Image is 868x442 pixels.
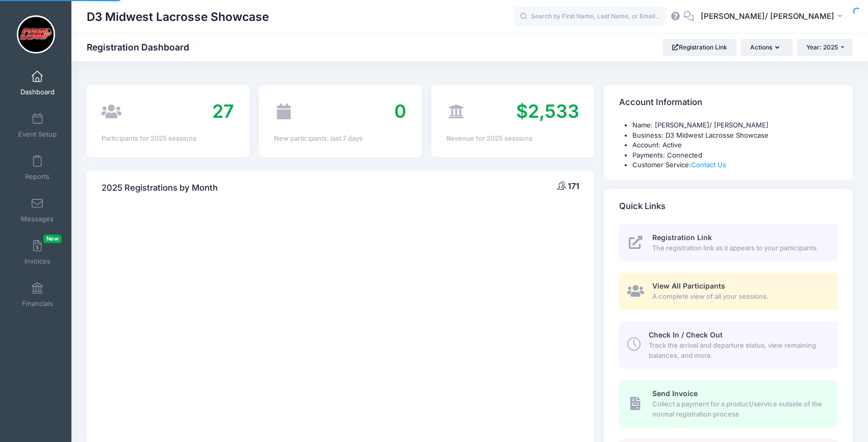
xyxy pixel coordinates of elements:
a: Event Setup [13,108,62,143]
a: Reports [13,150,62,186]
h1: Registration Dashboard [87,42,198,53]
img: D3 Midwest Lacrosse Showcase [17,15,55,54]
div: Participants for 2025 sessions [101,134,234,144]
span: 171 [568,181,579,191]
a: Check In / Check Out Track the arrival and departure status, view remaining balances, and more. [619,322,838,369]
div: Revenue for 2025 sessions [446,134,579,144]
a: View All Participants A complete view of all your sessions. [619,273,838,310]
h4: Quick Links [619,192,666,221]
a: InvoicesNew [13,235,62,270]
button: [PERSON_NAME]/ [PERSON_NAME] [694,5,853,29]
button: Year: 2025 [797,39,853,56]
input: Search by First Name, Last Name, or Email... [514,7,667,27]
span: Event Setup [18,130,57,139]
li: Payments: Connected [632,150,838,161]
h1: D3 Midwest Lacrosse Showcase [87,5,269,29]
h4: Account Information [619,88,702,117]
span: A complete view of all your sessions. [652,292,826,302]
span: $2,533 [516,100,579,122]
span: Send Invoice [652,389,698,398]
span: 27 [212,100,234,122]
span: Dashboard [20,88,55,96]
li: Account: Active [632,140,838,150]
a: Dashboard [13,65,62,101]
li: Customer Service: [632,160,838,170]
span: Registration Link [652,233,712,242]
span: New [43,235,62,243]
li: Name: [PERSON_NAME]/ [PERSON_NAME] [632,120,838,131]
span: Track the arrival and departure status, view remaining balances, and more. [649,341,826,360]
a: Messages [13,192,62,228]
span: The registration link as it appears to your participants. [652,243,826,253]
span: 0 [394,100,406,122]
a: Registration Link [662,39,736,56]
h4: 2025 Registrations by Month [101,173,218,202]
span: Invoices [24,257,50,266]
li: Business: D3 Midwest Lacrosse Showcase [632,131,838,141]
span: Year: 2025 [806,43,838,51]
span: Reports [25,172,49,181]
a: Contact Us [691,161,726,169]
button: Actions [741,39,792,56]
a: Send Invoice Collect a payment for a product/service outside of the normal registration process [619,380,838,427]
span: View All Participants [652,281,725,290]
span: Messages [21,215,54,223]
span: Check In / Check Out [649,330,723,339]
span: Financials [22,299,53,308]
span: Collect a payment for a product/service outside of the normal registration process [652,399,826,419]
div: New participants: last 7 days [274,134,406,144]
a: Registration Link The registration link as it appears to your participants. [619,224,838,262]
span: [PERSON_NAME]/ [PERSON_NAME] [701,11,834,22]
a: Financials [13,277,62,313]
